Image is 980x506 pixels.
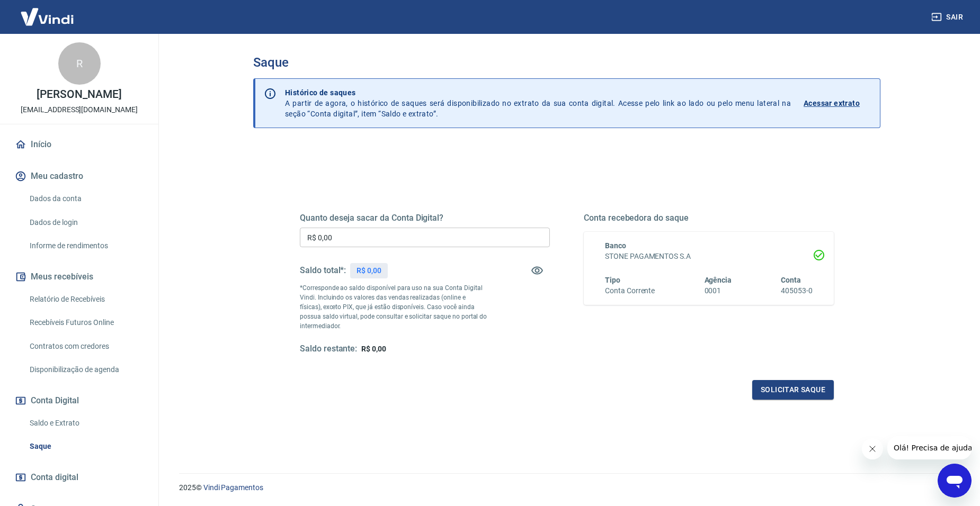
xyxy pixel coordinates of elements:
iframe: Fechar mensagem [862,438,883,459]
h6: 0001 [705,285,732,296]
a: Dados de login [25,212,146,233]
p: [PERSON_NAME] [37,89,121,100]
span: Conta digital [31,470,78,485]
h6: Conta Corrente [605,285,655,296]
span: Tipo [605,276,620,284]
p: Acessar extrato [804,98,860,109]
button: Solicitar saque [752,380,834,400]
span: Banco [605,241,626,250]
p: Histórico de saques [285,87,791,98]
button: Conta Digital [13,389,146,412]
p: *Corresponde ao saldo disponível para uso na sua Conta Digital Vindi. Incluindo os valores das ve... [300,283,487,331]
span: R$ 0,00 [361,345,386,353]
a: Saque [25,436,146,457]
span: Conta [781,276,801,284]
h6: 405053-0 [781,285,813,296]
a: Saldo e Extrato [25,412,146,434]
a: Acessar extrato [804,87,871,119]
h5: Saldo total*: [300,265,346,276]
iframe: Mensagem da empresa [887,436,972,459]
p: A partir de agora, o histórico de saques será disponibilizado no extrato da sua conta digital. Ac... [285,87,791,119]
a: Relatório de Recebíveis [25,288,146,310]
button: Meu cadastro [13,165,146,188]
a: Conta digital [13,466,146,489]
h5: Saldo restante: [300,344,357,355]
a: Início [13,133,146,156]
div: R [58,42,101,85]
a: Vindi Pagamentos [203,483,263,492]
p: R$ 0,00 [357,265,381,276]
h3: Saque [253,55,880,70]
button: Meus recebíveis [13,265,146,288]
a: Dados da conta [25,188,146,210]
h5: Quanto deseja sacar da Conta Digital? [300,213,550,223]
a: Recebíveis Futuros Online [25,312,146,333]
p: 2025 © [179,482,955,493]
h5: Conta recebedora do saque [584,213,834,223]
span: Agência [705,276,732,284]
a: Informe de rendimentos [25,235,146,257]
iframe: Botão para abrir a janela de mensagens [938,464,972,498]
img: Vindi [13,1,82,33]
button: Sair [929,7,967,27]
span: Olá! Precisa de ajuda? [6,7,89,16]
p: [EMAIL_ADDRESS][DOMAIN_NAME] [21,104,138,115]
a: Disponibilização de agenda [25,359,146,381]
a: Contratos com credores [25,336,146,357]
h6: STONE PAGAMENTOS S.A [605,251,813,262]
